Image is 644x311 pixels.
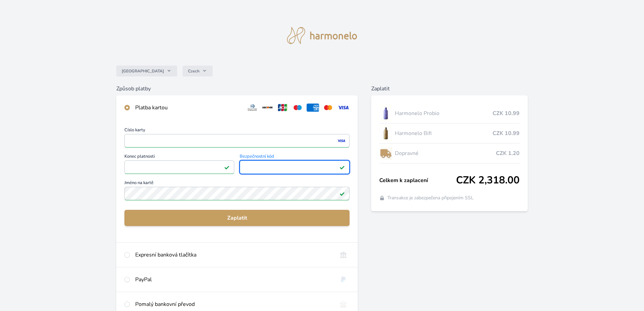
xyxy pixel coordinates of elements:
[188,68,199,74] span: Czech
[135,104,241,112] div: Platba kartou
[395,109,493,117] span: Harmonelo Probio
[395,129,493,137] span: Harmonelo Bifi
[124,181,350,187] span: Jméno na kartě
[224,164,230,170] img: Platné pole
[277,104,289,112] img: jcb.svg
[371,85,528,93] h6: Zaplatit
[493,129,520,137] span: CZK 10.99
[124,187,350,200] input: Jméno na kartěPlatné pole
[116,66,177,76] button: [GEOGRAPHIC_DATA]
[243,162,347,172] iframe: Iframe pro bezpečnostní kód
[339,164,345,170] img: Platné pole
[127,136,347,146] iframe: Iframe pro číslo karty
[337,300,350,308] img: bankTransfer_IBAN.svg
[456,174,520,186] span: CZK 2,318.00
[183,66,213,76] button: Czech
[322,104,334,112] img: mc.svg
[337,275,350,284] img: paypal.svg
[337,251,350,259] img: onlineBanking_CZ.svg
[135,251,332,259] div: Expresní banková tlačítka
[130,214,344,222] span: Zaplatit
[379,125,392,142] img: CLEAN_BIFI_se_stinem_x-lo.jpg
[122,68,164,74] span: [GEOGRAPHIC_DATA]
[135,300,332,308] div: Pomalý bankovní převod
[395,149,496,157] span: Dopravné
[379,176,456,184] span: Celkem k zaplacení
[379,145,392,162] img: delivery-lo.png
[246,104,259,112] img: diners.svg
[261,104,274,112] img: discover.svg
[127,162,231,172] iframe: Iframe pro datum vypršení platnosti
[116,85,358,93] h6: Způsob platby
[124,128,350,134] span: Číslo karty
[339,191,345,196] img: Platné pole
[287,27,357,44] img: logo.svg
[337,104,350,112] img: visa.svg
[240,154,350,160] span: Bezpečnostní kód
[387,195,474,201] span: Transakce je zabezpečena připojením SSL
[124,210,350,226] button: Zaplatit
[493,109,520,117] span: CZK 10.99
[496,149,520,157] span: CZK 1.20
[337,138,346,144] img: visa
[307,104,319,112] img: amex.svg
[379,105,392,122] img: CLEAN_PROBIO_se_stinem_x-lo.jpg
[291,104,304,112] img: maestro.svg
[124,154,234,160] span: Konec platnosti
[135,275,332,284] div: PayPal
